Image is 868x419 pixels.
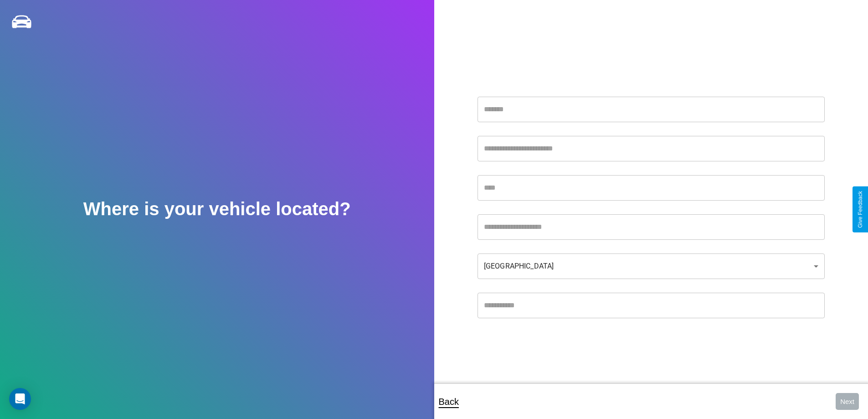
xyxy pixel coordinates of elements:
[9,388,31,410] div: Open Intercom Messenger
[439,393,459,410] p: Back
[857,191,863,228] div: Give Feedback
[478,253,825,279] div: [GEOGRAPHIC_DATA]
[83,199,351,219] h2: Where is your vehicle located?
[836,393,859,410] button: Next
